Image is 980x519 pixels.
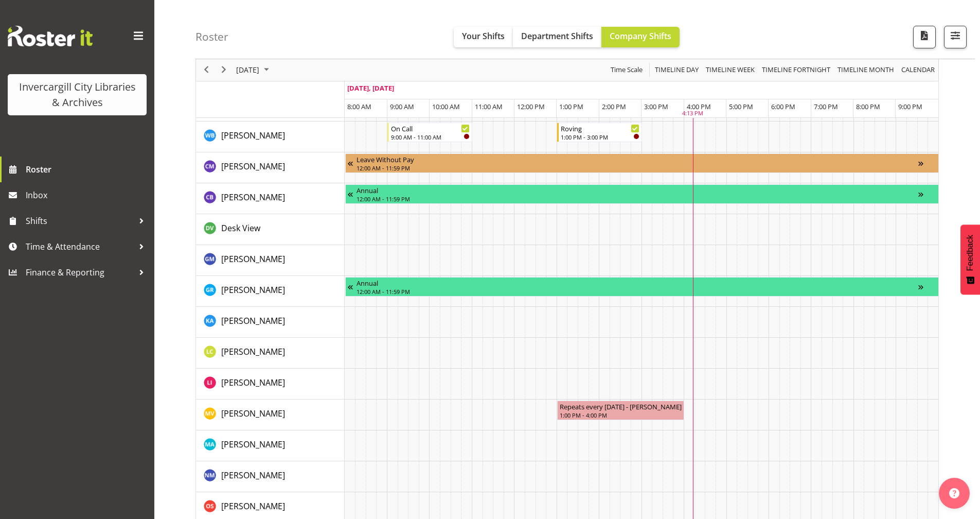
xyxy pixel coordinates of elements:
[26,239,134,254] span: Time & Attendance
[221,500,285,512] span: [PERSON_NAME]
[195,31,228,43] h4: Roster
[836,64,896,77] button: Timeline Month
[609,64,645,77] button: Time Scale
[196,152,345,183] td: Chamique Mamolo resource
[221,192,285,203] span: [PERSON_NAME]
[221,315,285,326] span: [PERSON_NAME]
[602,102,626,111] span: 2:00 PM
[221,407,285,420] a: [PERSON_NAME]
[391,123,470,133] div: On Call
[601,27,680,47] button: Company Shifts
[944,26,967,48] button: Filter Shifts
[221,284,285,296] span: [PERSON_NAME]
[200,64,213,77] button: Previous
[221,376,285,389] a: [PERSON_NAME]
[357,195,918,203] div: 12:00 AM - 11:59 PM
[836,64,895,77] span: Timeline Month
[347,83,394,93] span: [DATE], [DATE]
[345,153,939,173] div: Chamique Mamolo"s event - Leave Without Pay Begin From Monday, October 6, 2025 at 12:00:00 AM GMT...
[196,400,345,430] td: Marion van Voornveld resource
[682,110,703,118] div: 4:13 PM
[761,64,831,77] span: Timeline Fortnight
[610,30,671,42] span: Company Shifts
[221,345,285,358] a: [PERSON_NAME]
[196,338,345,369] td: Linda Cooper resource
[196,430,345,461] td: Michelle Argyle resource
[357,278,918,288] div: Annual
[196,214,345,245] td: Desk View resource
[221,377,285,388] span: [PERSON_NAME]
[221,222,260,234] span: Desk View
[196,276,345,307] td: Grace Roscoe-Squires resource
[221,438,285,451] a: [PERSON_NAME]
[687,102,711,111] span: 4:00 PM
[559,102,583,111] span: 1:00 PM
[221,470,285,481] span: [PERSON_NAME]
[653,64,701,77] button: Timeline Day
[521,30,593,42] span: Department Shifts
[221,315,285,327] a: [PERSON_NAME]
[960,224,980,295] button: Feedback - Show survey
[26,265,134,280] span: Finance & Reporting
[432,102,460,111] span: 10:00 AM
[26,213,134,229] span: Shifts
[221,469,285,481] a: [PERSON_NAME]
[198,59,215,81] div: previous period
[898,102,922,111] span: 9:00 PM
[221,222,260,234] a: Desk View
[357,164,918,172] div: 12:00 AM - 11:59 PM
[235,64,274,77] button: October 2025
[221,408,285,419] span: [PERSON_NAME]
[357,185,918,195] div: Annual
[221,253,285,265] a: [PERSON_NAME]
[221,439,285,450] span: [PERSON_NAME]
[196,369,345,400] td: Lisa Imamura resource
[221,129,285,142] a: [PERSON_NAME]
[913,26,936,48] button: Download a PDF of the roster for the current day
[221,346,285,357] span: [PERSON_NAME]
[233,59,275,81] div: October 6, 2025
[345,277,939,297] div: Grace Roscoe-Squires"s event - Annual Begin From Monday, October 6, 2025 at 12:00:00 AM GMT+13:00...
[560,411,682,419] div: 1:00 PM - 4:00 PM
[217,64,231,77] button: Next
[196,245,345,276] td: Gabriel McKay Smith resource
[462,30,505,42] span: Your Shifts
[760,64,832,77] button: Fortnight
[391,133,470,141] div: 9:00 AM - 11:00 AM
[215,59,233,81] div: next period
[610,64,644,77] span: Time Scale
[26,187,149,203] span: Inbox
[560,401,682,411] div: Repeats every [DATE] - [PERSON_NAME]
[390,102,414,111] span: 9:00 AM
[196,183,345,214] td: Chris Broad resource
[966,235,975,271] span: Feedback
[221,500,285,512] a: [PERSON_NAME]
[949,488,959,498] img: help-xxl-2.png
[705,64,756,77] span: Timeline Week
[475,102,503,111] span: 11:00 AM
[221,284,285,296] a: [PERSON_NAME]
[221,161,285,172] span: [PERSON_NAME]
[856,102,880,111] span: 8:00 PM
[235,64,260,77] span: [DATE]
[18,79,136,110] div: Invercargill City Libraries & Archives
[347,102,371,111] span: 8:00 AM
[644,102,668,111] span: 3:00 PM
[900,64,936,77] span: calendar
[357,154,918,164] div: Leave Without Pay
[771,102,795,111] span: 6:00 PM
[196,307,345,338] td: Kathy Aloniu resource
[8,26,93,46] img: Rosterit website logo
[387,123,472,142] div: Willem Burger"s event - On Call Begin From Monday, October 6, 2025 at 9:00:00 AM GMT+13:00 Ends A...
[454,27,513,47] button: Your Shifts
[900,64,937,77] button: Month
[196,122,345,152] td: Willem Burger resource
[561,123,639,133] div: Roving
[557,123,642,142] div: Willem Burger"s event - Roving Begin From Monday, October 6, 2025 at 1:00:00 PM GMT+13:00 Ends At...
[221,130,285,141] span: [PERSON_NAME]
[345,184,939,204] div: Chris Broad"s event - Annual Begin From Monday, October 6, 2025 at 12:00:00 AM GMT+13:00 Ends At ...
[26,162,149,177] span: Roster
[654,64,700,77] span: Timeline Day
[557,401,684,420] div: Marion van Voornveld"s event - Repeats every monday - Marion van Voornveld Begin From Monday, Oct...
[729,102,753,111] span: 5:00 PM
